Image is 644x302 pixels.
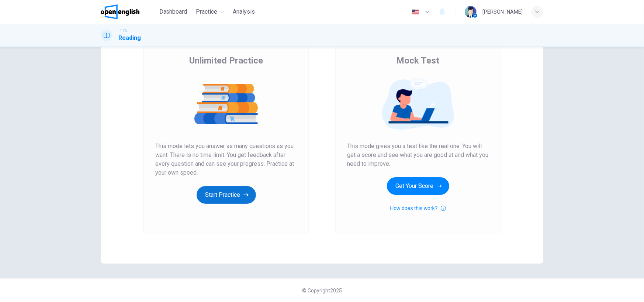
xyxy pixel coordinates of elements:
button: Get Your Score [387,177,449,195]
div: [PERSON_NAME] [482,7,523,16]
span: Dashboard [159,7,187,16]
span: Practice [196,7,218,16]
span: Analysis [233,7,255,16]
button: Start Practice [197,186,256,204]
img: en [411,9,420,15]
span: This mode lets you answer as many questions as you want. There is no time limit. You get feedback... [155,142,297,177]
button: Dashboard [156,5,190,18]
a: OpenEnglish logo [101,4,156,19]
img: OpenEnglish logo [101,4,139,19]
button: Analysis [230,5,258,18]
span: Mock Test [397,55,440,66]
button: Practice [193,5,227,18]
span: © Copyright 2025 [302,288,342,294]
button: How does this work? [390,204,446,213]
span: Unlimited Practice [189,55,263,66]
img: Profile picture [465,6,477,18]
h1: Reading [118,34,141,42]
span: This mode gives you a test like the real one. You will get a score and see what you are good at a... [347,142,489,168]
span: IELTS [118,28,127,34]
